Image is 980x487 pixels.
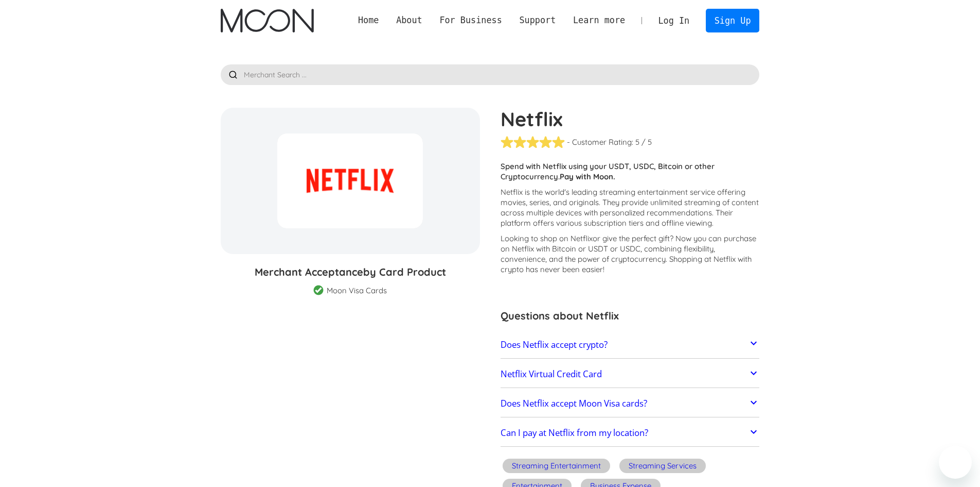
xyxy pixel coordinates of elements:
div: Support [519,14,556,27]
div: Moon Visa Cards [327,286,387,296]
div: For Business [431,14,511,27]
div: Support [511,14,564,27]
p: Looking to shop on Netflix ? Now you can purchase on Netflix with Bitcoin or USDT or USDC, combin... [501,233,760,275]
h1: Netflix [501,108,760,130]
div: - Customer Rating: [567,137,633,147]
h2: Does Netflix accept Moon Visa cards? [501,398,647,409]
a: Netflix Virtual Credit Card [501,363,760,385]
div: 5 [635,137,639,147]
a: Can I pay at Netflix from my location? [501,423,760,444]
iframe: Button to launch messaging window [939,446,972,479]
div: Learn more [564,14,634,27]
input: Merchant Search ... [221,64,760,85]
a: Does Netflix accept Moon Visa cards? [501,393,760,414]
p: Spend with Netflix using your USDT, USDC, Bitcoin or other Cryptocurrency. [501,161,760,182]
h2: Netflix Virtual Credit Card [501,369,602,379]
a: Home [349,14,387,27]
div: Streaming Entertainment [512,461,601,471]
div: About [387,14,431,27]
h3: Questions about Netflix [501,308,760,324]
div: Learn more [573,14,625,27]
a: Sign Up [706,9,759,32]
h3: Merchant Acceptance [221,264,480,280]
a: Log In [650,9,698,32]
div: About [396,14,422,27]
a: Streaming Services [617,457,708,477]
a: home [221,9,314,32]
a: Streaming Entertainment [501,457,612,477]
a: Does Netflix accept crypto? [501,334,760,356]
h2: Can I pay at Netflix from my location? [501,428,648,438]
div: For Business [439,14,502,27]
span: by Card Product [363,265,446,278]
strong: Pay with Moon. [560,172,615,181]
h2: Does Netflix accept crypto? [501,340,608,350]
p: Netflix is the world's leading streaming entertainment service offering movies, series, and origi... [501,187,760,228]
span: or give the perfect gift [593,233,670,243]
div: / 5 [642,137,652,147]
div: Streaming Services [629,461,697,471]
img: Moon Logo [221,9,314,32]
